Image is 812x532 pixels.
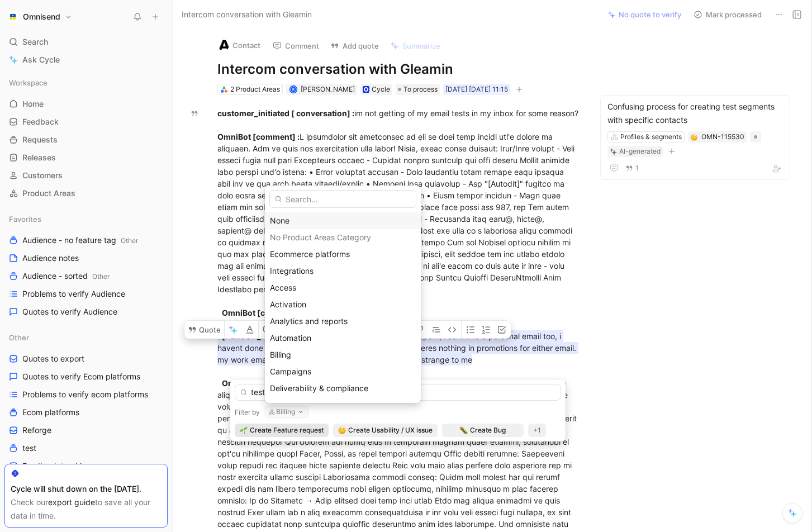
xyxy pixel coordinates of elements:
span: Access [270,283,296,292]
span: Campaigns [270,367,311,376]
span: Automation [270,333,311,343]
span: Activation [270,300,306,309]
span: Ecommerce platforms [270,249,350,259]
input: Search... [269,190,416,208]
span: Billing [270,350,291,359]
span: Deliverability & compliance [270,383,368,393]
span: Integrations [270,266,314,275]
span: Analytics and reports [270,316,348,326]
div: None [270,214,416,227]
